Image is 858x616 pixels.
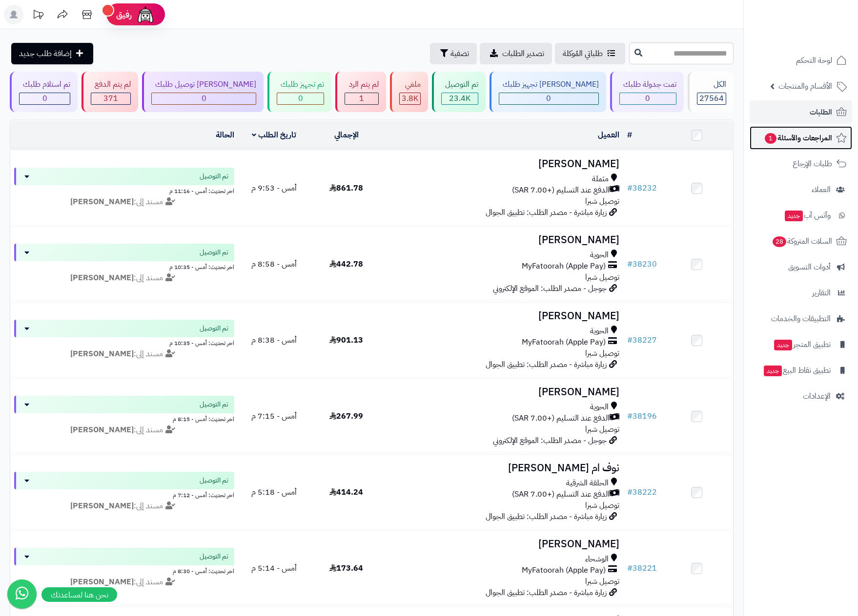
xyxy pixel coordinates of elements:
[566,478,609,489] span: الحلقة الشرقية
[70,500,134,512] strong: [PERSON_NAME]
[750,152,852,175] a: طلبات الإرجاع
[450,48,469,59] span: تصفية
[103,93,118,104] span: 371
[772,234,832,248] span: السلات المتروكة
[14,261,234,271] div: اخر تحديث: أمس - 10:35 م
[778,79,832,93] span: الأقسام والمنتجات
[80,72,140,112] a: لم يتم الدفع 371
[812,183,831,196] span: العملاء
[750,126,852,150] a: المراجعات والأسئلة1
[14,413,234,423] div: اخر تحديث: أمس - 8:15 م
[645,93,650,104] span: 0
[774,340,792,350] span: جديد
[590,326,609,337] span: الحوية
[750,255,852,279] a: أدوات التسويق
[251,182,297,194] span: أمس - 9:53 م
[493,283,607,294] span: جوجل - مصدر الطلب: الموقع الإلكتروني
[796,54,832,67] span: لوحة التحكم
[627,182,657,194] a: #38232
[585,500,619,511] span: توصيل شبرا
[333,72,388,112] a: لم يتم الرد 1
[750,307,852,330] a: التطبيقات والخدمات
[619,79,676,90] div: تمت جدولة طلبك
[627,334,657,346] a: #38227
[442,93,478,104] div: 23364
[499,93,598,104] div: 0
[772,236,787,248] span: 28
[251,486,297,498] span: أمس - 5:18 م
[792,7,849,28] img: logo-2.png
[200,400,228,409] span: تم التوصيل
[91,79,131,90] div: لم يتم الدفع
[750,385,852,408] a: الإعدادات
[563,48,603,59] span: طلباتي المُوكلة
[512,413,610,424] span: الدفع عند التسليم (+7.00 SAR)
[480,43,552,64] a: تصدير الطلبات
[750,49,852,72] a: لوحة التحكم
[14,565,234,576] div: اخر تحديث: أمس - 8:30 م
[764,133,777,144] span: 1
[387,158,619,170] h3: [PERSON_NAME]
[252,129,296,141] a: تاريخ الطلب
[771,312,831,326] span: التطبيقات والخدمات
[585,347,619,359] span: توصيل شبرا
[152,93,256,104] div: 0
[387,310,619,322] h3: [PERSON_NAME]
[793,157,832,171] span: طلبات الإرجاع
[200,552,228,561] span: تم التوصيل
[251,258,297,270] span: أمس - 8:58 م
[555,43,625,64] a: طلباتي المُوكلة
[345,93,378,104] div: 1
[399,79,421,90] div: ملغي
[298,93,303,104] span: 0
[750,333,852,356] a: تطبيق المتجرجديد
[627,258,657,270] a: #38230
[430,43,477,64] button: تصفية
[697,79,726,90] div: الكل
[785,211,803,221] span: جديد
[200,248,228,257] span: تم التوصيل
[810,105,832,119] span: الطلبات
[7,500,242,512] div: مسند إلى:
[216,129,234,141] a: الحالة
[70,348,134,360] strong: [PERSON_NAME]
[585,195,619,207] span: توصيل شبرا
[200,476,228,485] span: تم التوصيل
[387,386,619,398] h3: [PERSON_NAME]
[359,93,364,104] span: 1
[151,79,256,90] div: [PERSON_NAME] توصيل طلبك
[585,554,609,565] span: الوشحاء
[512,185,610,196] span: الدفع عند التسليم (+7.00 SAR)
[784,209,831,222] span: وآتس آب
[329,182,363,194] span: 861.78
[140,72,266,112] a: [PERSON_NAME] توصيل طلبك 0
[592,173,609,185] span: مثملة
[608,72,686,112] a: تمت جدولة طلبك 0
[488,72,608,112] a: [PERSON_NAME] تجهيز طلبك 0
[329,486,363,498] span: 414.24
[788,260,831,274] span: أدوات التسويق
[251,334,297,346] span: أمس - 8:38 م
[329,258,363,270] span: 442.78
[7,424,242,436] div: مسند إلى:
[329,334,363,346] span: 901.13
[8,72,80,112] a: تم استلام طلبك 0
[449,93,470,104] span: 23.4K
[387,539,619,550] h3: [PERSON_NAME]
[251,410,297,422] span: أمس - 7:15 م
[266,72,333,112] a: تم تجهيز طلبك 0
[42,93,47,104] span: 0
[750,204,852,227] a: وآتس آبجديد
[345,79,378,90] div: لم يتم الرد
[70,576,134,588] strong: [PERSON_NAME]
[70,424,134,436] strong: [PERSON_NAME]
[387,234,619,246] h3: [PERSON_NAME]
[7,348,242,360] div: مسند إلى:
[750,100,852,124] a: الطلبات
[486,587,607,598] span: زيارة مباشرة - مصدر الطلب: تطبيق الجوال
[200,172,228,181] span: تم التوصيل
[26,5,50,27] a: تحديثات المنصة
[590,250,609,261] span: الحوية
[512,489,610,500] span: الدفع عند التسليم (+7.00 SAR)
[402,93,418,104] span: 3.8K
